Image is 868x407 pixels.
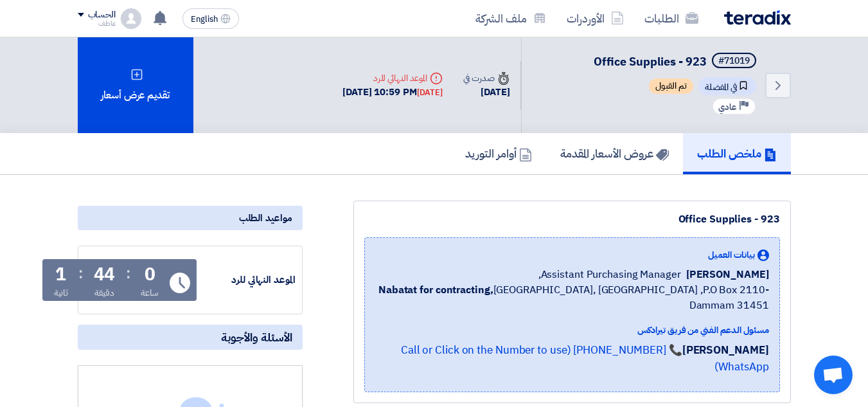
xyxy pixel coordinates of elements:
[182,8,239,29] button: English
[401,342,769,375] a: 📞 [PHONE_NUMBER] (Call or Click on the Number to use WhatsApp)
[55,266,66,284] div: 1
[78,20,116,27] div: عاطف
[686,267,769,282] span: [PERSON_NAME]
[78,37,193,133] div: تقديم عرض أسعار
[724,10,791,25] img: Teradix logo
[698,77,756,95] span: في المفضلة
[556,3,634,33] a: الأوردرات
[538,267,681,282] span: Assistant Purchasing Manager,
[718,101,736,113] span: عادي
[121,8,141,29] img: profile_test.png
[378,282,493,298] b: Nabatat for contracting,
[342,71,443,85] div: الموعد النهائي للرد
[221,330,292,345] span: الأسئلة والأجوبة
[342,85,443,100] div: [DATE] 10:59 PM
[417,86,443,99] div: [DATE]
[126,262,130,285] div: :
[375,282,769,313] span: [GEOGRAPHIC_DATA], [GEOGRAPHIC_DATA] ,P.O Box 2110- Dammam 31451
[546,133,683,174] a: عروض الأسعار المقدمة
[649,78,693,94] span: تم القبول
[718,57,750,66] div: #71019
[141,286,159,300] div: ساعة
[697,146,777,161] h5: ملخص الطلب
[145,266,155,284] div: 0
[78,206,303,230] div: مواعيد الطلب
[463,85,509,100] div: [DATE]
[191,15,218,24] span: English
[465,146,532,161] h5: أوامر التوريد
[708,248,755,262] span: بيانات العميل
[594,53,707,70] span: Office Supplies - 923
[364,212,780,227] div: Office Supplies - 923
[814,356,853,394] a: Open chat
[54,286,69,300] div: ثانية
[199,273,296,287] div: الموعد النهائي للرد
[560,146,669,161] h5: عروض الأسعار المقدمة
[682,342,769,358] strong: [PERSON_NAME]
[634,3,709,33] a: الطلبات
[94,286,114,300] div: دقيقة
[683,133,791,174] a: ملخص الطلب
[94,266,116,284] div: 44
[463,71,509,85] div: صدرت في
[78,262,83,285] div: :
[88,10,116,21] div: الحساب
[594,53,759,71] h5: Office Supplies - 923
[375,323,769,337] div: مسئول الدعم الفني من فريق تيرادكس
[451,133,546,174] a: أوامر التوريد
[465,3,556,33] a: ملف الشركة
